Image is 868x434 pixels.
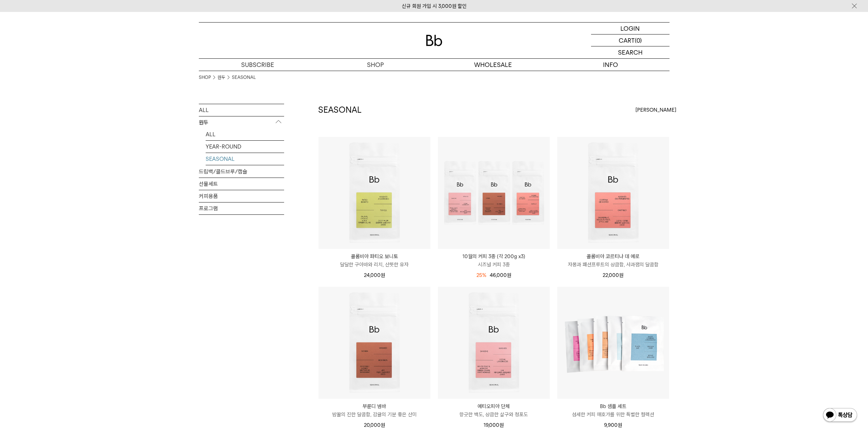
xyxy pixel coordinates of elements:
a: YEAR-ROUND [206,141,284,153]
img: 부룬디 넴바 [319,287,430,399]
a: CART (0) [591,34,670,46]
a: 선물세트 [199,178,284,190]
p: WHOLESALE [434,59,552,71]
a: SEASONAL [232,74,256,81]
a: ALL [206,128,284,140]
a: 드립백/콜드브루/캡슐 [199,166,284,178]
p: 콜롬비아 코르티나 데 예로 [557,252,669,261]
a: Bb 샘플 세트 섬세한 커피 애호가를 위한 특별한 컬렉션 [557,402,669,419]
p: SEARCH [618,46,643,58]
h2: SEASONAL [318,104,362,116]
a: SHOP [317,59,434,71]
a: SUBSCRIBE [199,59,317,71]
p: 향긋한 백도, 상큼한 살구와 청포도 [438,410,550,419]
a: 프로그램 [199,202,284,214]
a: 콜롬비아 파티오 보니토 달달한 구아바와 리치, 산뜻한 유자 [319,252,430,269]
span: 9,900 [604,422,622,428]
span: 원 [381,272,385,278]
img: 콜롬비아 코르티나 데 예로 [557,137,669,249]
p: 시즈널 커피 3종 [438,261,550,269]
p: LOGIN [620,23,640,34]
span: [PERSON_NAME] [635,106,676,114]
img: 카카오톡 채널 1:1 채팅 버튼 [822,407,858,424]
img: 10월의 커피 3종 (각 200g x3) [438,137,550,249]
img: Bb 샘플 세트 [557,287,669,399]
img: 로고 [426,35,442,46]
span: 원 [499,422,504,428]
a: SEASONAL [206,153,284,165]
a: 커피용품 [199,190,284,202]
a: 원두 [218,74,225,81]
img: 콜롬비아 파티오 보니토 [319,137,430,249]
span: 원 [381,422,385,428]
span: 원 [618,422,622,428]
a: 부룬디 넴바 밤꿀의 진한 달콤함, 감귤의 기분 좋은 산미 [319,402,430,419]
img: 에티오피아 단체 [438,287,550,399]
a: ALL [199,104,284,116]
span: 19,000 [484,422,504,428]
a: LOGIN [591,23,670,34]
p: 부룬디 넴바 [319,402,430,410]
p: 섬세한 커피 애호가를 위한 특별한 컬렉션 [557,410,669,419]
span: 20,000 [364,422,385,428]
span: 22,000 [603,272,623,278]
p: 원두 [199,116,284,129]
span: 24,000 [364,272,385,278]
p: INFO [552,59,670,71]
p: CART [619,34,635,46]
p: 콜롬비아 파티오 보니토 [319,252,430,261]
a: 콜롬비아 코르티나 데 예로 자몽과 패션프루트의 상큼함, 사과잼의 달콤함 [557,252,669,269]
span: 원 [507,272,511,278]
p: 10월의 커피 3종 (각 200g x3) [438,252,550,261]
span: 46,000 [490,272,511,278]
a: 신규 회원 가입 시 3,000원 할인 [402,3,467,9]
a: SHOP [199,74,211,81]
p: Bb 샘플 세트 [557,402,669,410]
span: 원 [619,272,623,278]
div: 25% [476,271,486,279]
a: 10월의 커피 3종 (각 200g x3) 시즈널 커피 3종 [438,252,550,269]
p: (0) [635,34,642,46]
p: 에티오피아 단체 [438,402,550,410]
a: 에티오피아 단체 향긋한 백도, 상큼한 살구와 청포도 [438,402,550,419]
p: 자몽과 패션프루트의 상큼함, 사과잼의 달콤함 [557,261,669,269]
p: 달달한 구아바와 리치, 산뜻한 유자 [319,261,430,269]
p: 밤꿀의 진한 달콤함, 감귤의 기분 좋은 산미 [319,410,430,419]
